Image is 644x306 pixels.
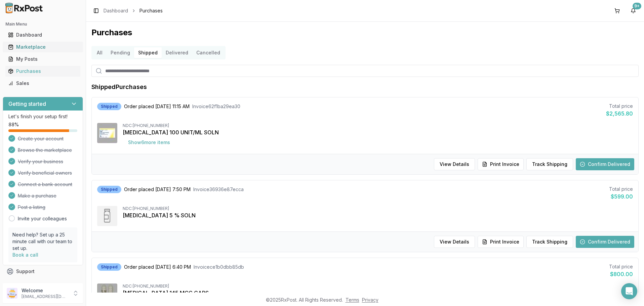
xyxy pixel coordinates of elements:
span: Invoice 62f1ba29ea30 [192,103,240,110]
span: Order placed [DATE] 7:50 PM [124,186,191,193]
div: Dashboard [8,32,78,38]
button: Confirm Delivered [576,236,634,248]
button: Print Invoice [478,236,524,248]
button: My Posts [3,54,83,64]
div: Total price [609,263,633,270]
span: Order placed [DATE] 11:15 AM [124,103,190,110]
p: Let's finish your setup first! [8,113,77,120]
span: Connect a bank account [18,181,72,188]
div: $800.00 [609,270,633,278]
span: Create your account [18,135,64,142]
img: Xiidra 5 % SOLN [97,206,117,226]
div: NDC: [PHONE_NUMBER] [123,206,633,211]
h1: Purchases [91,27,639,38]
a: My Posts [5,53,80,65]
img: Linzess 145 MCG CAPS [97,283,117,304]
div: Sales [8,80,78,87]
div: $599.00 [609,192,633,201]
span: Make a purchase [18,192,56,199]
p: [EMAIL_ADDRESS][DOMAIN_NAME] [22,294,68,299]
button: Track Shipping [526,158,573,170]
div: [MEDICAL_DATA] 100 UNIT/ML SOLN [123,128,633,136]
div: Purchases [8,68,78,75]
button: View Details [434,158,475,170]
button: Dashboard [3,30,83,40]
button: Marketplace [3,42,83,52]
button: Track Shipping [526,236,573,248]
div: Open Intercom Messenger [621,283,637,299]
a: Marketplace [5,41,80,53]
div: 9+ [633,3,641,9]
img: RxPost Logo [3,3,46,13]
button: View Details [434,236,475,248]
button: 9+ [628,5,639,16]
button: Show6more items [123,136,175,148]
span: Verify your business [18,158,63,165]
div: NDC: [PHONE_NUMBER] [123,283,633,289]
div: Shipped [97,263,121,271]
span: Invoice 36936e87ecca [193,186,244,193]
a: Privacy [362,297,378,303]
button: Cancelled [192,47,224,58]
div: $2,565.80 [606,110,633,118]
div: Total price [606,103,633,110]
a: Sales [5,77,80,89]
a: Invite your colleagues [18,215,67,222]
button: Sales [3,78,83,89]
div: [MEDICAL_DATA] 145 MCG CAPS [123,289,633,297]
nav: breadcrumb [104,7,163,14]
button: Print Invoice [478,158,524,170]
button: Confirm Delivered [576,158,634,170]
h2: Main Menu [5,21,80,27]
button: Support [3,265,83,277]
a: Dashboard [104,7,128,14]
div: [MEDICAL_DATA] 5 % SOLN [123,211,633,219]
a: Book a call [12,252,38,258]
img: User avatar [7,288,17,299]
button: Feedback [3,277,83,290]
p: Welcome [22,287,68,294]
div: Shipped [97,103,121,110]
button: Pending [107,47,134,58]
span: Invoice ce1b0dbb85db [194,264,244,270]
h1: Shipped Purchases [91,82,147,92]
a: Dashboard [5,29,80,41]
a: Purchases [5,65,80,77]
span: Post a listing [18,204,45,211]
img: Fiasp 100 UNIT/ML SOLN [97,123,117,143]
div: NDC: [PHONE_NUMBER] [123,123,633,128]
span: Purchases [139,7,163,14]
span: Feedback [16,280,39,287]
p: Need help? Set up a 25 minute call with our team to set up. [12,231,73,252]
button: Purchases [3,66,83,77]
span: Order placed [DATE] 6:40 PM [124,264,191,270]
button: All [93,47,107,58]
button: Shipped [134,47,162,58]
div: Marketplace [8,44,78,50]
a: Terms [346,297,359,303]
div: Total price [609,186,633,192]
div: My Posts [8,56,78,62]
span: 88 % [8,121,19,128]
span: Verify beneficial owners [18,170,72,176]
button: Delivered [162,47,192,58]
span: Browse the marketplace [18,147,72,154]
h3: Getting started [8,100,46,108]
div: Shipped [97,186,121,193]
